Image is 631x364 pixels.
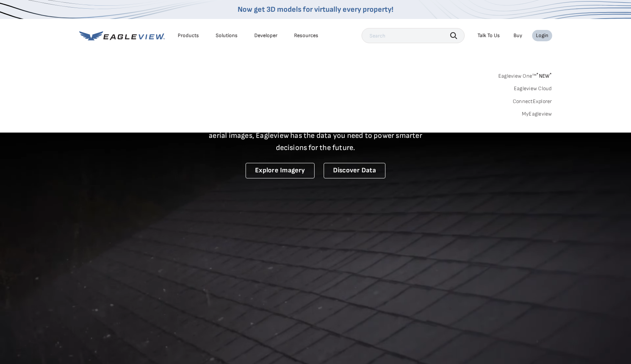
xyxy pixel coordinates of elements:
a: Buy [514,32,522,39]
p: A new era starts here. Built on more than 3.5 billion high-resolution aerial images, Eagleview ha... [200,117,432,154]
a: Discover Data [324,163,385,178]
div: Solutions [216,32,238,39]
a: Explore Imagery [246,163,315,178]
input: Search [362,28,465,43]
a: Eagleview Cloud [514,85,552,92]
a: ConnectExplorer [513,98,552,105]
div: Resources [294,32,318,39]
div: Talk To Us [478,32,500,39]
div: Products [178,32,199,39]
a: Eagleview One™*NEW* [498,70,552,79]
span: NEW [536,73,552,79]
a: Developer [254,32,277,39]
a: MyEagleview [522,111,552,117]
div: Login [536,32,548,39]
a: Now get 3D models for virtually every property! [238,5,393,14]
